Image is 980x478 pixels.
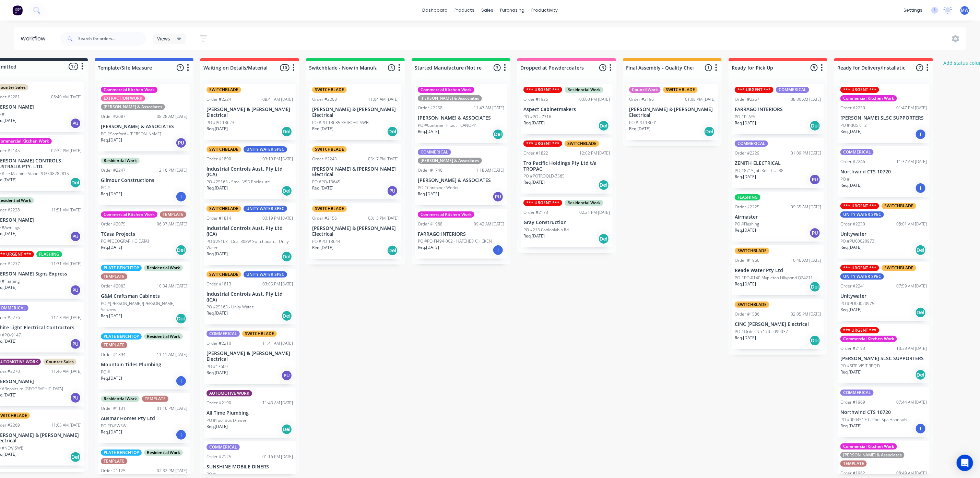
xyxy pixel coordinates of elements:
[312,156,337,162] div: Order #2243
[281,251,292,262] div: Del
[101,158,140,164] div: Residential Work
[204,269,296,325] div: SWITCHBLADEUNITY WATER SPECOrder #181303:05 PM [DATE]Industrial Controls Aust. Pty Ltd (ICA)PO #2...
[101,342,127,348] div: TEMPLATE
[840,115,927,121] p: [PERSON_NAME] SLSC SUPPORTERS
[523,160,610,172] p: Tro Pacific Holdings Pty Ltd t/a TROPAC
[206,340,231,346] div: Order #2210
[735,160,821,166] p: ZENITH ELECTRICAL
[204,84,296,140] div: SWITCHBLADEOrder #222408:41 AM [DATE][PERSON_NAME] & [PERSON_NAME] ElectricalPO #PO 13623Req.[DAT...
[961,7,969,13] span: MW
[12,5,23,15] img: Factory
[101,238,149,244] p: PO #[GEOGRAPHIC_DATA]
[474,105,504,111] div: 11:47 AM [DATE]
[565,200,603,206] div: Residential Work
[51,148,82,154] div: 02:32 PM [DATE]
[206,120,234,126] p: PO #PO 13623
[791,150,821,156] div: 01:09 PM [DATE]
[418,158,482,164] div: [PERSON_NAME] & Associates
[523,107,610,112] p: Aspect Cabinetmakers
[281,310,292,321] div: Del
[206,238,293,251] p: PO #25163 - Dual 30kW Switchboard - Unity Water
[206,215,231,221] div: Order #1814
[418,185,458,191] p: PO #Container Works
[735,107,821,112] p: FARRAGO INTERIORS
[144,265,183,271] div: Residential Work
[735,311,759,317] div: Order #1586
[626,84,718,140] div: Council WorkSWITCHBLADEOrder #219601:08 PM [DATE][PERSON_NAME] & [PERSON_NAME] ElectricalPO #PO-1...
[98,84,190,151] div: Commercial Kitchen WorkEXTRACTION WORK[PERSON_NAME] & AssociatesOrder #208708:28 AM [DATE][PERSON...
[101,244,122,250] p: Req. [DATE]
[840,244,862,250] p: Req. [DATE]
[732,138,824,188] div: COMMERICALOrder #222901:09 PM [DATE]ZENITH ELECTRICALPO #8715 Job Ref:- CUL38Req.[DATE]PU
[523,220,610,225] p: Gray Construction
[915,183,926,194] div: I
[791,257,821,263] div: 10:46 AM [DATE]
[51,315,82,321] div: 11:13 AM [DATE]
[521,138,613,194] div: *** URGENT ***SWITCHBLADEOrder #182212:02 PM [DATE]Tro Pacific Holdings Pty Ltd t/a TROPACPO #POT...
[418,115,504,121] p: [PERSON_NAME] & ASSOCIATES
[493,129,504,140] div: Del
[732,245,824,295] div: SWITCHBLADEOrder #196610:46 AM [DATE]Reade Water Pty LtdPO #PO-0140 Mapleton Lillypond Q24211Req....
[176,191,187,202] div: I
[206,185,228,191] p: Req. [DATE]
[840,238,874,244] p: PO #PU00020973
[810,120,820,131] div: Del
[840,356,927,361] p: [PERSON_NAME] SLSC SUPPORTERS
[206,310,228,316] p: Req. [DATE]
[521,197,613,247] div: *** URGENT ***Residential WorkOrder #217302:21 PM [DATE]Gray ConstructionPO #213 Cooloolabin RdRe...
[206,146,241,152] div: SWITCHBLADE
[70,339,81,350] div: PU
[732,192,824,242] div: FLASHINGOrder #222509:55 AM [DATE]AirmasterPO #FlashingReq.[DATE]PU
[206,126,228,132] p: Req. [DATE]
[840,176,850,182] p: PO #
[915,307,926,318] div: Del
[840,307,862,313] p: Req. [DATE]
[51,94,82,100] div: 08:40 AM [DATE]
[206,225,293,237] p: Industrial Controls Aust. Pty Ltd (ICA)
[629,96,654,102] div: Order #2196
[157,113,187,120] div: 08:28 AM [DATE]
[312,166,399,178] p: [PERSON_NAME] & [PERSON_NAME] Electrical
[43,359,76,365] div: Counter Sales
[368,215,399,221] div: 03:15 PM [DATE]
[70,177,81,188] div: Del
[523,173,565,179] p: PO #POTROQLD-3565
[840,301,874,307] p: PO #PU00020975
[663,87,698,93] div: SWITCHBLADE
[206,87,241,93] div: SWITCHBLADE
[735,268,821,273] p: Reade Water Pty Ltd
[101,333,142,340] div: PLATE BENCHTOP
[101,352,126,358] div: Order #1894
[36,251,62,257] div: FLASHING
[840,105,865,111] div: Order #2250
[101,231,187,237] p: TCasa Projects
[98,209,190,259] div: Commercial Kitchen WorkTEMPLATEOrder #207506:37 AM [DATE]TCasa ProjectsPO #[GEOGRAPHIC_DATA]Req.[...
[204,328,296,384] div: COMMERICALSWITCHBLADEOrder #221011:41 AM [DATE][PERSON_NAME] & [PERSON_NAME] ElectricalPO #13609R...
[206,351,293,362] p: [PERSON_NAME] & [PERSON_NAME] Electrical
[521,84,613,134] div: *** URGENT ***Residential WorkOrder #192503:00 PM [DATE]Aspect CabinetmakersPO #PO - 7716Req.[DAT...
[735,321,821,327] p: CINC [PERSON_NAME] Electrical
[419,5,451,15] a: dashboard
[896,221,927,227] div: 08:01 AM [DATE]
[840,149,874,155] div: COMMERICAL
[598,180,609,191] div: Del
[312,107,399,118] p: [PERSON_NAME] & [PERSON_NAME] Electrical
[840,336,897,342] div: Commercial Kitchen Work
[418,95,482,101] div: [PERSON_NAME] & Associates
[735,204,759,210] div: Order #2225
[735,174,756,180] p: Req. [DATE]
[368,156,399,162] div: 03:17 PM [DATE]
[474,167,504,173] div: 11:18 AM [DATE]
[101,362,187,368] p: Mountain Tides Plumbing
[309,84,401,140] div: SWITCHBLADEOrder #226811:04 AM [DATE][PERSON_NAME] & [PERSON_NAME] ElectricalPO #PO-13685 RETROFI...
[810,174,820,185] div: PU
[206,251,228,257] p: Req. [DATE]
[735,150,759,156] div: Order #2229
[418,231,504,237] p: FARRAGO INTERIORS
[312,96,337,102] div: Order #2268
[101,283,126,289] div: Order #2063
[70,231,81,242] div: PU
[776,87,809,93] div: COMMERICAL
[157,352,187,358] div: 11:11 AM [DATE]
[840,122,867,128] p: PO #KIOSK - 2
